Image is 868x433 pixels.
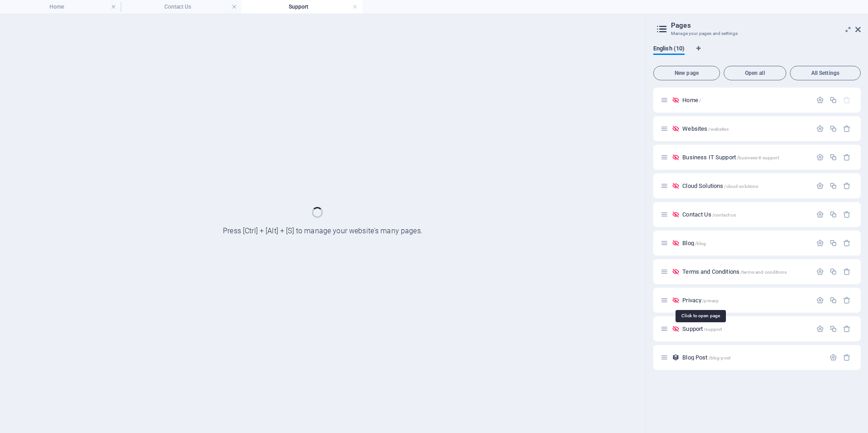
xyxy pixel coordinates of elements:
[680,354,825,360] div: Blog Post/blog-post
[843,239,851,247] div: Remove
[816,182,824,190] div: Settings
[843,325,851,333] div: Remove
[829,239,837,247] div: Duplicate
[680,297,812,303] div: Privacy/privacy
[790,66,861,80] button: All Settings
[680,269,812,275] div: Terms and Conditions/terms-and-conditions
[829,354,837,361] div: Settings
[682,325,722,332] span: Click to open page
[724,184,758,189] span: /cloud-solutions
[653,66,720,80] button: New page
[843,182,851,190] div: Remove
[740,270,787,275] span: /terms-and-conditions
[680,212,812,217] div: Contact Us/contact-us
[680,154,812,160] div: Business IT Support/business-it-support
[829,296,837,304] div: Duplicate
[737,155,779,160] span: /business-it-support
[702,298,719,303] span: /privacy
[816,211,824,218] div: Settings
[682,154,779,161] span: Click to open page
[671,30,843,38] h3: Manage your pages and settings
[816,96,824,104] div: Settings
[829,125,837,133] div: Duplicate
[680,240,812,246] div: Blog/blog
[680,126,812,132] div: Websites/websites
[682,182,758,189] span: Click to open page
[680,326,812,332] div: Support/support
[829,211,837,218] div: Duplicate
[829,268,837,276] div: Duplicate
[816,268,824,276] div: Settings
[829,325,837,333] div: Duplicate
[682,125,728,132] span: Click to open page
[816,325,824,333] div: Settings
[843,268,851,276] div: Remove
[829,182,837,190] div: Duplicate
[682,354,730,361] span: Click to open page
[709,355,730,360] span: /blog-post
[843,153,851,161] div: Remove
[728,70,782,76] span: Open all
[843,211,851,218] div: Remove
[682,268,787,275] span: Click to open page
[843,354,851,361] div: Remove
[653,43,685,56] span: English (10)
[680,183,812,189] div: Cloud Solutions/cloud-solutions
[843,125,851,133] div: Remove
[816,296,824,304] div: Settings
[708,127,728,132] span: /websites
[121,2,242,12] h4: Contact Us
[704,327,722,332] span: /support
[816,125,824,133] div: Settings
[242,2,362,12] h4: Support
[682,211,736,218] span: Click to open page
[672,354,680,361] div: This layout is used as a template for all items (e.g. a blog post) of this collection. The conten...
[843,296,851,304] div: Remove
[695,241,706,246] span: /blog
[680,97,812,103] div: Home/
[712,212,736,217] span: /contact-us
[724,66,786,80] button: Open all
[843,96,851,104] div: The startpage cannot be deleted
[816,239,824,247] div: Settings
[682,97,701,103] span: Click to open page
[829,96,837,104] div: Duplicate
[657,70,716,76] span: New page
[699,98,701,103] span: /
[794,70,857,76] span: All Settings
[816,153,824,161] div: Settings
[829,153,837,161] div: Duplicate
[682,297,719,304] span: Privacy
[682,240,706,246] span: Click to open page
[653,45,861,62] div: Language Tabs
[671,21,861,30] h2: Pages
